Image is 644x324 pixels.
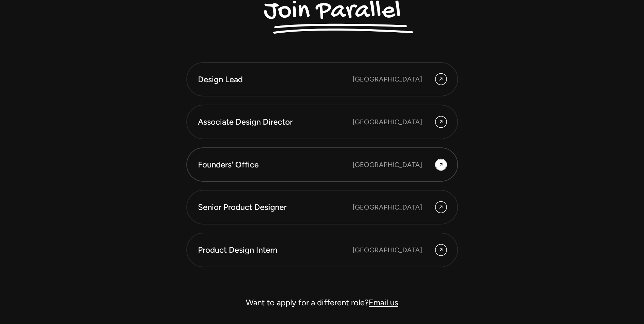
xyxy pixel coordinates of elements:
[198,159,353,170] div: Founders' Office
[198,201,353,213] div: Senior Product Designer
[353,117,422,127] div: [GEOGRAPHIC_DATA]
[353,74,422,84] div: [GEOGRAPHIC_DATA]
[186,190,458,224] a: Senior Product Designer [GEOGRAPHIC_DATA]
[198,116,353,128] div: Associate Design Director
[198,244,353,256] div: Product Design Intern
[186,147,458,182] a: Founders' Office [GEOGRAPHIC_DATA]
[353,245,422,255] div: [GEOGRAPHIC_DATA]
[369,298,398,307] a: Email us
[186,62,458,97] a: Design Lead [GEOGRAPHIC_DATA]
[186,105,458,139] a: Associate Design Director [GEOGRAPHIC_DATA]
[186,294,458,311] div: Want to apply for a different role?
[186,233,458,267] a: Product Design Intern [GEOGRAPHIC_DATA]
[198,74,353,85] div: Design Lead
[353,202,422,212] div: [GEOGRAPHIC_DATA]
[353,160,422,170] div: [GEOGRAPHIC_DATA]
